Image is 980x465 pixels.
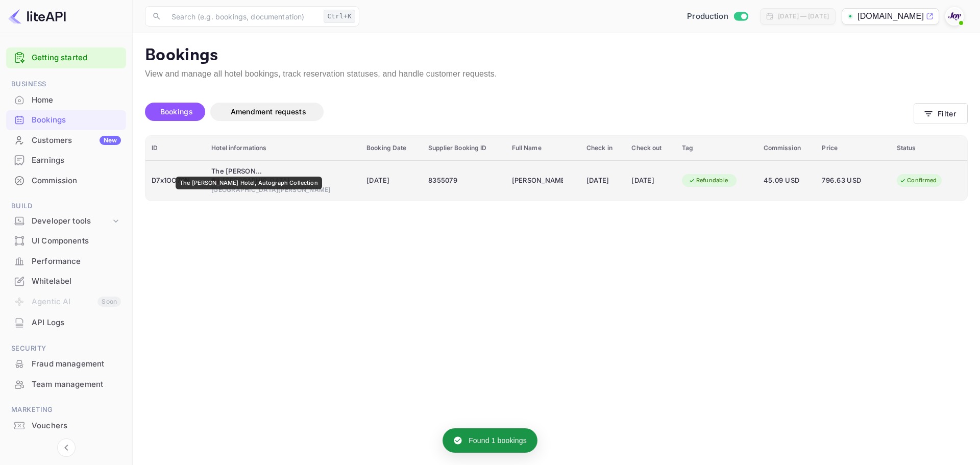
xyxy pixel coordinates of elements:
[57,438,76,457] button: Collapse navigation
[6,272,126,290] a: Whitelabel
[205,136,360,161] th: Hotel informations
[324,10,355,23] div: Ctrl+K
[778,12,829,21] div: [DATE] — [DATE]
[586,173,620,189] div: [DATE]
[231,107,306,116] span: Amendment requests
[211,185,354,194] div: [GEOGRAPHIC_DATA][PERSON_NAME]
[32,52,121,64] a: Getting started
[6,131,126,150] a: CustomersNew
[893,174,943,187] div: Confirmed
[145,103,914,121] div: account-settings tabs
[360,136,422,161] th: Booking Date
[6,79,126,90] span: Business
[32,155,121,166] div: Earnings
[211,166,262,177] div: The Elizabeth Hotel, Autograph Collection
[6,272,126,291] div: Whitelabel
[6,231,126,251] div: UI Components
[6,343,126,354] span: Security
[32,175,121,187] div: Commission
[32,276,121,287] div: Whitelabel
[32,235,121,247] div: UI Components
[100,136,121,145] div: New
[211,176,354,185] div: [GEOGRAPHIC_DATA]
[145,136,205,161] th: ID
[469,435,527,446] p: Found 1 bookings
[6,416,126,435] a: Vouchers
[32,256,121,267] div: Performance
[6,47,126,68] div: Getting started
[857,10,924,22] p: [DOMAIN_NAME]
[6,212,126,230] div: Developer tools
[512,173,563,189] div: Deanna Pedroza
[32,379,121,390] div: Team management
[6,151,126,170] div: Earnings
[676,136,757,161] th: Tag
[32,135,121,146] div: Customers
[422,136,505,161] th: Supplier Booking ID
[32,358,121,370] div: Fraud management
[366,175,416,186] span: [DATE]
[6,171,126,190] a: Commission
[145,45,968,66] p: Bookings
[6,131,126,151] div: CustomersNew
[6,252,126,272] div: Performance
[6,90,126,110] div: Home
[682,174,735,187] div: Refundable
[683,11,752,22] div: Switch to Sandbox mode
[6,201,126,212] span: Build
[6,151,126,169] a: Earnings
[6,416,126,436] div: Vouchers
[6,375,126,394] a: Team management
[946,8,963,25] img: With Joy
[506,136,580,161] th: Full Name
[891,136,967,161] th: Status
[6,354,126,373] a: Fraud management
[32,420,121,432] div: Vouchers
[160,107,193,116] span: Bookings
[6,231,126,250] a: UI Components
[8,8,66,25] img: LiteAPI logo
[816,136,890,161] th: Price
[6,375,126,395] div: Team management
[6,404,126,415] span: Marketing
[625,136,675,161] th: Check out
[764,175,810,186] span: 45.09 USD
[580,136,626,161] th: Check in
[32,114,121,126] div: Bookings
[6,110,126,129] a: Bookings
[6,354,126,374] div: Fraud management
[822,175,873,186] span: 796.63 USD
[211,178,219,184] span: United States of America
[914,103,968,124] button: Filter
[145,136,967,201] table: booking table
[757,136,816,161] th: Commission
[6,313,126,332] a: API Logs
[32,94,121,106] div: Home
[6,313,126,333] div: API Logs
[6,90,126,109] a: Home
[32,215,111,227] div: Developer tools
[6,252,126,271] a: Performance
[145,68,968,80] p: View and manage all hotel bookings, track reservation statuses, and handle customer requests.
[428,173,499,189] div: 8355079
[165,6,320,27] input: Search (e.g. bookings, documentation)
[6,171,126,191] div: Commission
[6,110,126,130] div: Bookings
[152,173,199,189] div: D7x1OO70N
[687,11,728,22] span: Production
[631,173,669,189] div: [DATE]
[32,317,121,329] div: API Logs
